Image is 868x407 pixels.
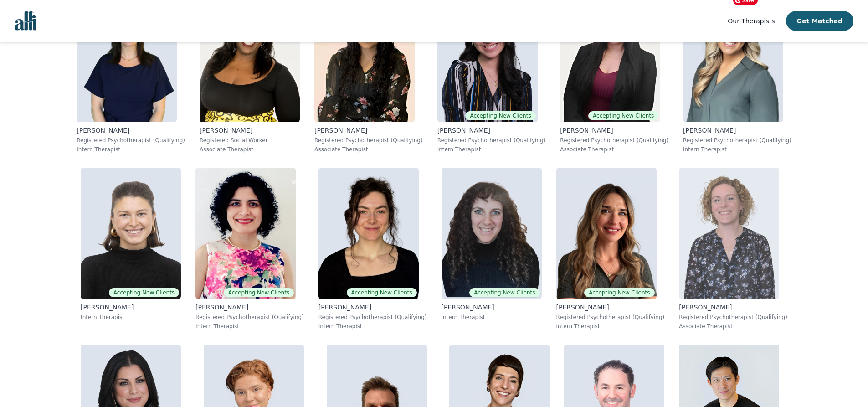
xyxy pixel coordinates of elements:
[318,314,427,321] p: Registered Psychotherapist (Qualifying)
[442,303,542,312] p: [PERSON_NAME]
[556,323,665,330] p: Intern Therapist
[683,137,791,144] p: Registered Psychotherapist (Qualifying)
[728,15,775,26] a: Our Therapists
[77,146,185,153] p: Intern Therapist
[314,126,423,135] p: [PERSON_NAME]
[683,126,791,135] p: [PERSON_NAME]
[556,168,657,299] img: Natalia_Simachkevitch
[81,303,181,312] p: [PERSON_NAME]
[434,160,549,337] a: Shira_BlakeAccepting New Clients[PERSON_NAME]Intern Therapist
[437,126,546,135] p: [PERSON_NAME]
[81,168,181,299] img: Abby_Tait
[15,11,36,31] img: alli logo
[437,146,546,153] p: Intern Therapist
[195,314,304,321] p: Registered Psychotherapist (Qualifying)
[560,137,668,144] p: Registered Psychotherapist (Qualifying)
[679,314,787,321] p: Registered Psychotherapist (Qualifying)
[469,288,539,297] span: Accepting New Clients
[679,168,779,299] img: Catherine_Robbe
[81,314,181,321] p: Intern Therapist
[109,288,179,297] span: Accepting New Clients
[679,303,787,312] p: [PERSON_NAME]
[347,288,417,297] span: Accepting New Clients
[549,160,672,337] a: Natalia_SimachkevitchAccepting New Clients[PERSON_NAME]Registered Psychotherapist (Qualifying)Int...
[195,303,304,312] p: [PERSON_NAME]
[786,11,853,31] button: Get Matched
[588,111,658,120] span: Accepting New Clients
[188,160,311,337] a: Ghazaleh_BozorgAccepting New Clients[PERSON_NAME]Registered Psychotherapist (Qualifying)Intern Th...
[77,137,185,144] p: Registered Psychotherapist (Qualifying)
[556,314,665,321] p: Registered Psychotherapist (Qualifying)
[224,288,294,297] span: Accepting New Clients
[200,146,300,153] p: Associate Therapist
[442,314,542,321] p: Intern Therapist
[318,168,419,299] img: Chloe_Ives
[560,146,668,153] p: Associate Therapist
[314,146,423,153] p: Associate Therapist
[442,168,542,299] img: Shira_Blake
[195,168,296,299] img: Ghazaleh_Bozorg
[314,137,423,144] p: Registered Psychotherapist (Qualifying)
[679,323,787,330] p: Associate Therapist
[77,126,185,135] p: [PERSON_NAME]
[556,303,665,312] p: [PERSON_NAME]
[683,146,791,153] p: Intern Therapist
[560,126,668,135] p: [PERSON_NAME]
[200,126,300,135] p: [PERSON_NAME]
[728,17,775,25] span: Our Therapists
[195,323,304,330] p: Intern Therapist
[465,111,535,120] span: Accepting New Clients
[672,160,795,337] a: Catherine_Robbe[PERSON_NAME]Registered Psychotherapist (Qualifying)Associate Therapist
[318,323,427,330] p: Intern Therapist
[437,137,546,144] p: Registered Psychotherapist (Qualifying)
[311,160,434,337] a: Chloe_IvesAccepting New Clients[PERSON_NAME]Registered Psychotherapist (Qualifying)Intern Therapist
[73,160,188,337] a: Abby_TaitAccepting New Clients[PERSON_NAME]Intern Therapist
[318,303,427,312] p: [PERSON_NAME]
[584,288,654,297] span: Accepting New Clients
[200,137,300,144] p: Registered Social Worker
